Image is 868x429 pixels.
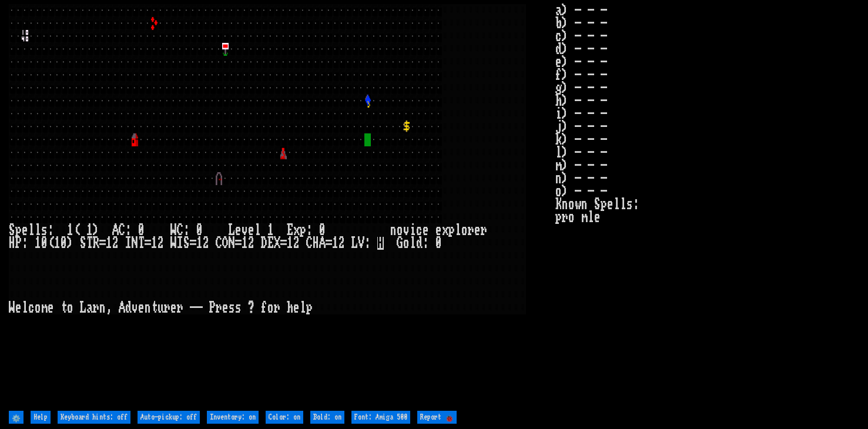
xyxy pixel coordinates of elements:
div: R [93,237,99,250]
div: A [112,224,119,237]
div: o [35,301,41,314]
div: V [358,237,364,250]
div: 1 [242,237,248,250]
div: A [319,237,326,250]
div: = [145,237,151,250]
div: 1 [332,237,339,250]
div: n [99,301,106,314]
div: P [15,237,22,250]
div: X [274,237,280,250]
input: Report 🐞 [417,411,457,424]
div: 0 [41,237,48,250]
div: o [461,224,468,237]
div: : [364,237,371,250]
input: Keyboard hints: off [58,411,130,424]
div: e [222,301,229,314]
div: E [267,237,274,250]
div: ( [73,224,80,237]
div: s [41,224,48,237]
div: l [35,224,41,237]
div: l [254,224,261,237]
div: d [416,237,423,250]
div: H [9,237,15,250]
div: 2 [339,237,345,250]
div: ( [48,237,54,250]
div: o [397,224,403,237]
div: e [48,301,54,314]
div: W [170,237,177,250]
div: f [261,301,267,314]
div: x [442,224,448,237]
div: : [48,224,54,237]
div: v [242,224,248,237]
div: P [209,301,216,314]
div: W [170,224,177,237]
div: D [261,237,267,250]
div: o [267,301,274,314]
div: r [177,301,183,314]
div: H [313,237,319,250]
div: A [119,301,125,314]
div: 0 [61,237,67,250]
div: I [177,237,183,250]
div: u [157,301,164,314]
div: 2 [112,237,119,250]
div: n [145,301,151,314]
div: ? [248,301,254,314]
div: : [22,237,28,250]
div: p [448,224,455,237]
div: S [183,237,190,250]
div: e [170,301,177,314]
div: c [28,301,35,314]
div: L [351,237,358,250]
div: v [403,224,410,237]
div: e [248,224,254,237]
div: n [390,224,397,237]
div: t [151,301,157,314]
div: 1 [151,237,157,250]
div: E [287,224,293,237]
div: O [222,237,229,250]
div: p [306,301,313,314]
div: 1 [287,237,293,250]
div: 0 [435,237,442,250]
div: v [132,301,138,314]
div: L [80,301,86,314]
div: T [138,237,145,250]
div: e [138,301,145,314]
div: r [216,301,222,314]
div: 1 [106,237,112,250]
div: t [61,301,67,314]
div: e [293,301,300,314]
div: r [274,301,280,314]
div: = [235,237,242,250]
div: 2 [157,237,164,250]
div: N [229,237,235,250]
input: Auto-pickup: off [138,411,200,424]
div: s [229,301,235,314]
div: o [67,301,73,314]
div: e [474,224,481,237]
div: C [177,224,183,237]
input: Font: Amiga 500 [351,411,410,424]
div: : [183,224,190,237]
div: 1 [86,224,93,237]
stats: a) - - - b) - - - c) - - - d) - - - e) - - - f) - - - g) - - - h) - - - i) - - - j) - - - k) - - ... [555,4,859,407]
div: ) [67,237,73,250]
div: : [423,237,429,250]
div: l [455,224,461,237]
div: : [306,224,313,237]
div: = [99,237,106,250]
div: 0 [196,224,203,237]
div: p [15,224,22,237]
div: l [22,301,28,314]
div: m [41,301,48,314]
div: l [28,224,35,237]
mark: H [377,237,384,250]
div: r [481,224,487,237]
div: 0 [319,224,326,237]
div: N [132,237,138,250]
div: 2 [293,237,300,250]
div: G [397,237,403,250]
div: d [125,301,132,314]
